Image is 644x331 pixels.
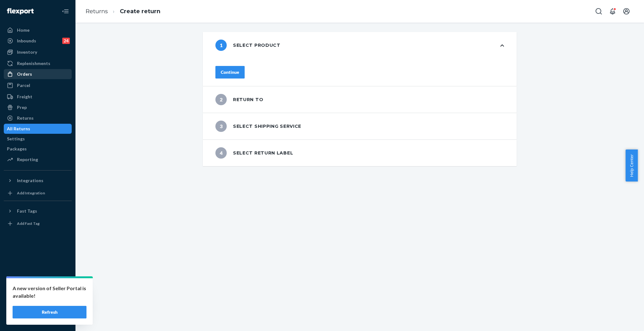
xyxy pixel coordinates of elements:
[625,149,638,182] button: Help Center
[17,71,32,77] div: Orders
[17,177,43,184] div: Integrations
[4,134,72,144] a: Settings
[17,38,36,44] div: Inbounds
[17,115,34,121] div: Returns
[4,80,72,90] a: Parcel
[4,155,72,165] a: Reporting
[59,5,72,18] button: Close Navigation
[4,113,72,123] a: Returns
[17,94,32,100] div: Freight
[4,58,72,68] a: Replenishments
[215,121,227,132] span: 3
[17,82,30,89] div: Parcel
[80,2,165,21] ol: breadcrumbs
[4,92,72,102] a: Freight
[4,206,72,216] button: Fast Tags
[4,124,72,134] a: All Returns
[17,190,45,196] div: Add Integration
[17,60,50,67] div: Replenishments
[221,69,239,75] div: Continue
[215,147,227,159] span: 4
[7,8,34,14] img: Flexport logo
[4,36,72,46] a: Inbounds24
[4,292,72,302] a: Talk to Support
[4,313,72,323] button: Give Feedback
[4,47,72,57] a: Inventory
[17,221,40,226] div: Add Fast Tag
[17,27,30,33] div: Home
[13,285,86,300] p: A new version of Seller Portal is available!
[17,49,37,55] div: Inventory
[17,104,27,111] div: Prep
[7,146,27,152] div: Packages
[606,5,619,18] button: Open notifications
[4,69,72,79] a: Orders
[215,147,293,159] div: Select return label
[4,176,72,186] button: Integrations
[215,40,227,51] span: 1
[17,156,38,163] div: Reporting
[62,38,70,44] div: 24
[215,40,280,51] div: Select product
[215,94,263,105] div: Return to
[592,5,605,18] button: Open Search Box
[7,136,25,142] div: Settings
[620,5,633,18] button: Open account menu
[4,281,72,291] a: Settings
[4,188,72,198] a: Add Integration
[7,126,30,132] div: All Returns
[17,208,37,214] div: Fast Tags
[86,8,108,15] a: Returns
[215,66,245,79] button: Continue
[120,8,160,15] a: Create return
[4,303,72,313] a: Help Center
[215,121,301,132] div: Select shipping service
[4,102,72,112] a: Prep
[4,219,72,229] a: Add Fast Tag
[215,94,227,105] span: 2
[4,25,72,35] a: Home
[13,306,86,318] button: Refresh
[4,144,72,154] a: Packages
